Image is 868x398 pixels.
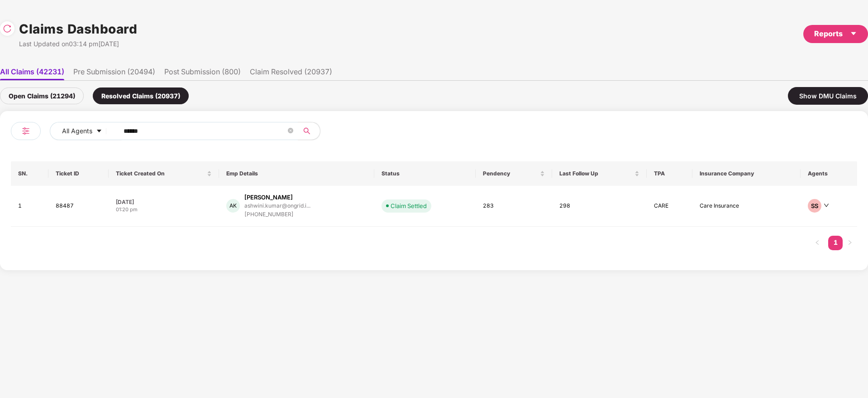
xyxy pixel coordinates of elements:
[288,127,293,136] span: close-circle
[116,198,212,206] div: [DATE]
[109,161,219,186] th: Ticket Created On
[11,161,48,186] th: SN.
[808,199,821,213] div: SS
[476,161,552,186] th: Pendency
[559,170,633,177] span: Last Follow Up
[810,236,825,250] li: Previous Page
[843,236,857,250] button: right
[96,128,102,135] span: caret-down
[647,161,692,186] th: TPA
[850,30,857,37] span: caret-down
[824,203,829,208] span: down
[250,67,332,80] li: Claim Resolved (20937)
[19,39,137,49] div: Last Updated on 03:14 pm[DATE]
[692,161,801,186] th: Insurance Company
[374,161,476,186] th: Status
[828,236,843,250] li: 1
[164,67,241,80] li: Post Submission (800)
[298,122,320,140] button: search
[48,161,108,186] th: Ticket ID
[788,87,868,105] div: Show DMU Claims
[244,203,310,209] div: ashwini.kumar@ongrid.i...
[391,201,427,210] div: Claim Settled
[244,210,310,219] div: [PHONE_NUMBER]
[116,206,212,214] div: 01:20 pm
[843,236,857,250] li: Next Page
[93,87,189,104] div: Resolved Claims (20937)
[288,128,293,133] span: close-circle
[828,236,843,249] a: 1
[801,161,857,186] th: Agents
[20,126,31,136] img: svg+xml;base64,PHN2ZyB4bWxucz0iaHR0cDovL3d3dy53My5vcmcvMjAwMC9zdmciIHdpZHRoPSIyNCIgaGVpZ2h0PSIyNC...
[244,193,293,202] div: [PERSON_NAME]
[810,236,825,250] button: left
[298,127,315,135] span: search
[48,186,108,227] td: 88487
[3,24,12,33] img: svg+xml;base64,PHN2ZyBpZD0iUmVsb2FkLTMyeDMyIiB4bWxucz0iaHR0cDovL3d3dy53My5vcmcvMjAwMC9zdmciIHdpZH...
[847,240,853,245] span: right
[19,19,137,39] h1: Claims Dashboard
[552,161,647,186] th: Last Follow Up
[814,28,857,39] div: Reports
[11,186,48,227] td: 1
[73,67,155,80] li: Pre Submission (20494)
[483,170,538,177] span: Pendency
[815,240,820,245] span: left
[219,161,374,186] th: Emp Details
[62,126,92,136] span: All Agents
[226,199,240,213] div: AK
[552,186,647,227] td: 298
[476,186,552,227] td: 283
[692,186,801,227] td: Care Insurance
[647,186,692,227] td: CARE
[50,122,122,140] button: All Agentscaret-down
[116,170,205,177] span: Ticket Created On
